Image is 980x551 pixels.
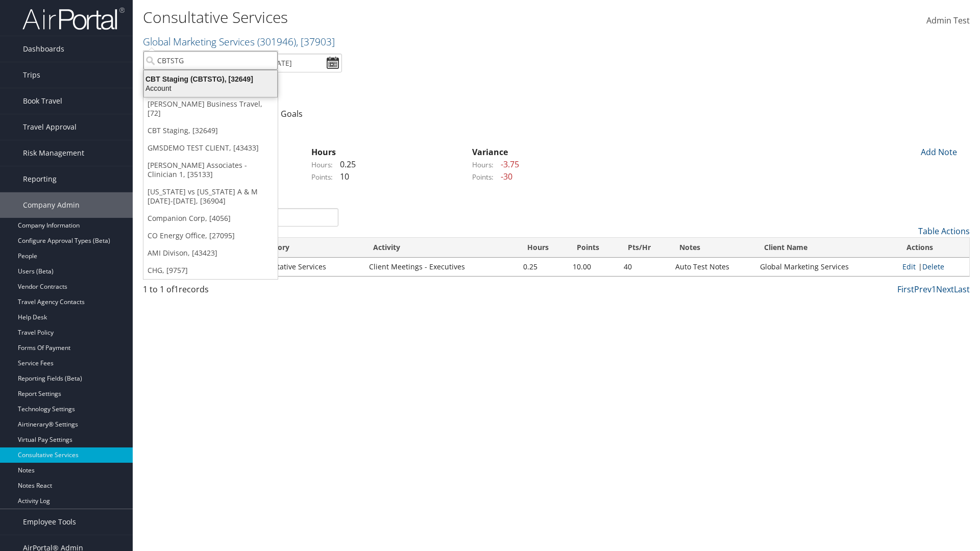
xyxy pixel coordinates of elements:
[472,172,494,182] label: Points:
[518,238,568,258] th: Hours
[23,509,76,535] span: Employee Tools
[23,88,62,114] span: Book Travel
[897,238,969,258] th: Actions
[670,238,755,258] th: Notes
[932,284,936,295] a: 1
[472,146,508,158] strong: Variance
[311,172,333,182] label: Points:
[143,139,278,157] a: GMSDEMO TEST CLIENT, [43433]
[143,157,278,183] a: [PERSON_NAME] Associates - Clinician 1, [35133]
[143,35,335,48] a: Global Marketing Services
[296,35,335,48] span: , [ 37903 ]
[23,140,84,166] span: Risk Management
[311,146,336,158] strong: Hours
[257,35,296,48] span: ( 301946 )
[143,244,278,262] a: AMI Divison, [43423]
[22,7,125,31] img: airportal-logo.png
[143,227,278,244] a: CO Energy Office, [27095]
[249,238,364,258] th: Category: activate to sort column ascending
[914,284,932,295] a: Prev
[568,238,619,258] th: Points
[143,283,338,300] div: 1 to 1 of records
[926,5,970,37] a: Admin Test
[496,171,512,182] span: -30
[138,84,283,93] div: Account
[138,74,283,84] div: CBT Staging (CBTSTG), [32649]
[335,159,356,170] span: 0.25
[897,258,969,276] td: |
[23,166,57,192] span: Reporting
[619,238,670,258] th: Pts/Hr
[281,108,303,119] a: Goals
[926,15,970,26] span: Admin Test
[496,159,519,170] span: -3.75
[755,238,897,258] th: Client Name
[568,258,619,276] td: 10.00
[472,160,494,170] label: Hours:
[364,258,518,276] td: Client Meetings - Executives
[143,95,278,122] a: [PERSON_NAME] Business Travel, [72]
[914,146,962,158] div: Add Note
[235,54,342,72] input: [DATE] - [DATE]
[619,258,670,276] td: 40
[670,258,755,276] td: Auto Test Notes
[143,51,278,70] input: Search Accounts
[249,258,364,276] td: Consultative Services
[143,183,278,210] a: [US_STATE] vs [US_STATE] A & M [DATE]-[DATE], [36904]
[335,171,349,182] span: 10
[23,192,80,218] span: Company Admin
[174,284,179,295] span: 1
[954,284,970,295] a: Last
[518,258,568,276] td: 0.25
[23,62,40,88] span: Trips
[311,160,333,170] label: Hours:
[922,262,944,271] a: Delete
[364,238,518,258] th: Activity: activate to sort column ascending
[918,226,970,237] a: Table Actions
[23,36,64,62] span: Dashboards
[143,262,278,279] a: CHG, [9757]
[897,284,914,295] a: First
[143,122,278,139] a: CBT Staging, [32649]
[143,210,278,227] a: Companion Corp, [4056]
[143,7,694,28] h1: Consultative Services
[755,258,897,276] td: Global Marketing Services
[902,262,916,271] a: Edit
[936,284,954,295] a: Next
[23,114,77,140] span: Travel Approval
